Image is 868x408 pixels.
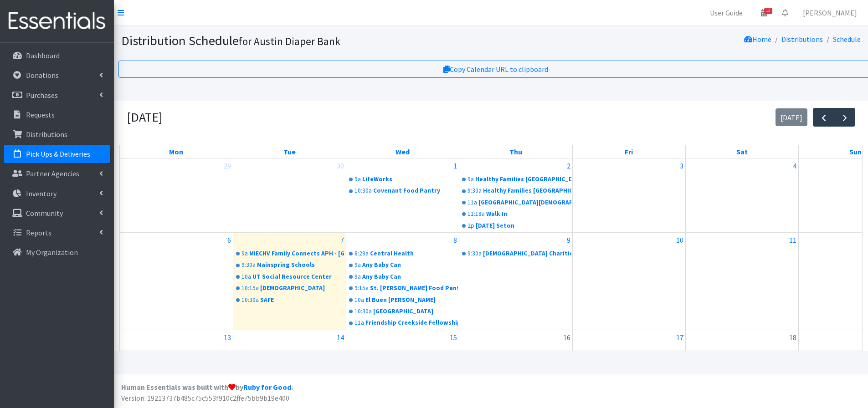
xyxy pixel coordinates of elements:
[26,130,67,139] p: Distributions
[252,272,345,281] div: UT Social Resource Center
[234,248,345,259] a: 9aMIECHV Family Connects APH - [GEOGRAPHIC_DATA]
[674,233,685,247] a: October 10, 2025
[833,35,861,44] a: Schedule
[373,307,458,316] div: [GEOGRAPHIC_DATA]
[467,198,477,207] div: 11a
[674,330,685,345] a: October 17, 2025
[4,243,110,261] a: My Organization
[26,91,58,100] p: Purchases
[26,209,63,218] p: Community
[335,330,346,345] a: October 14, 2025
[241,296,259,305] div: 10:30a
[572,330,685,360] td: October 17, 2025
[623,145,635,158] a: Friday
[347,260,458,270] a: 9aAny Baby Can
[257,260,345,270] div: Mainspring Schools
[234,295,345,306] a: 10:30aSAFE
[4,106,110,124] a: Requests
[394,145,411,158] a: Wednesday
[4,164,110,183] a: Partner Agencies
[565,158,572,173] a: October 2, 2025
[282,145,298,158] a: Tuesday
[362,272,458,281] div: Any Baby Can
[347,317,458,328] a: 11aFriendship Creekside Fellowship
[460,197,571,208] a: 11a[GEOGRAPHIC_DATA][DEMOGRAPHIC_DATA]
[354,307,372,316] div: 10:30a
[467,175,474,184] div: 9a
[370,284,458,293] div: St. [PERSON_NAME] Food Pantry
[347,283,458,294] a: 9:15aSt. [PERSON_NAME] Food Pantry
[459,330,572,360] td: October 16, 2025
[346,330,459,360] td: October 15, 2025
[346,233,459,330] td: October 8, 2025
[781,35,823,44] a: Distributions
[508,145,524,158] a: Thursday
[121,382,293,392] strong: Human Essentials was built with by .
[764,8,772,14] span: 13
[685,233,798,330] td: October 11, 2025
[460,248,571,259] a: 9:30a[DEMOGRAPHIC_DATA] Charities of [GEOGRAPHIC_DATA][US_STATE]
[335,158,346,173] a: September 30, 2025
[4,145,110,163] a: Pick Ups & Deliveries
[467,249,482,258] div: 9:30a
[346,158,459,232] td: October 1, 2025
[4,204,110,222] a: Community
[234,283,345,294] a: 10:15a[DEMOGRAPHIC_DATA]
[222,330,233,345] a: October 13, 2025
[347,306,458,317] a: 10:30a[GEOGRAPHIC_DATA]
[460,209,571,219] a: 11:18aWalk In
[561,330,572,345] a: October 16, 2025
[459,233,572,330] td: October 9, 2025
[791,158,798,173] a: October 4, 2025
[787,330,798,345] a: October 18, 2025
[226,233,233,247] a: October 6, 2025
[249,249,345,258] div: MIECHV Family Connects APH - [GEOGRAPHIC_DATA]
[776,108,808,126] button: [DATE]
[26,110,55,119] p: Requests
[260,296,345,305] div: SAFE
[243,382,291,392] a: Ruby for Good
[4,184,110,203] a: Inventory
[565,233,572,247] a: October 9, 2025
[460,220,571,231] a: 2p[DATE] Seton
[478,198,571,207] div: [GEOGRAPHIC_DATA][DEMOGRAPHIC_DATA]
[347,174,458,185] a: 9aLifeWorks
[26,189,56,198] p: Inventory
[467,209,485,219] div: 11:18a
[467,221,474,230] div: 2p
[120,158,233,232] td: September 29, 2025
[4,86,110,104] a: Purchases
[847,145,863,158] a: Sunday
[121,393,289,403] span: Version: 19213737b485c75c553f910c2ffe75bb9b19e400
[234,260,345,270] a: 9:30aMainspring Schools
[467,186,482,195] div: 9:30a
[354,249,369,258] div: 8:29a
[354,284,369,293] div: 9:15a
[347,248,458,259] a: 8:29aCentral Health
[233,158,346,232] td: September 30, 2025
[460,185,571,196] a: 9:30aHealthy Families [GEOGRAPHIC_DATA]
[452,158,459,173] a: October 1, 2025
[241,284,259,293] div: 10:15a
[167,145,185,158] a: Monday
[347,295,458,306] a: 10aEl Buen [PERSON_NAME]
[26,248,78,257] p: My Organization
[127,110,162,125] h2: [DATE]
[362,260,458,270] div: Any Baby Can
[354,175,361,184] div: 9a
[222,158,233,173] a: September 29, 2025
[685,158,798,232] td: October 4, 2025
[26,71,59,80] p: Donations
[787,233,798,247] a: October 11, 2025
[373,186,458,195] div: Covenant Food Pantry
[734,145,750,158] a: Saturday
[120,233,233,330] td: October 6, 2025
[233,330,346,360] td: October 14, 2025
[703,4,750,22] a: User Guide
[354,186,372,195] div: 10:30a
[796,4,864,22] a: [PERSON_NAME]
[362,175,458,184] div: LifeWorks
[486,209,571,219] div: Walk In
[744,35,771,44] a: Home
[476,221,571,230] div: [DATE] Seton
